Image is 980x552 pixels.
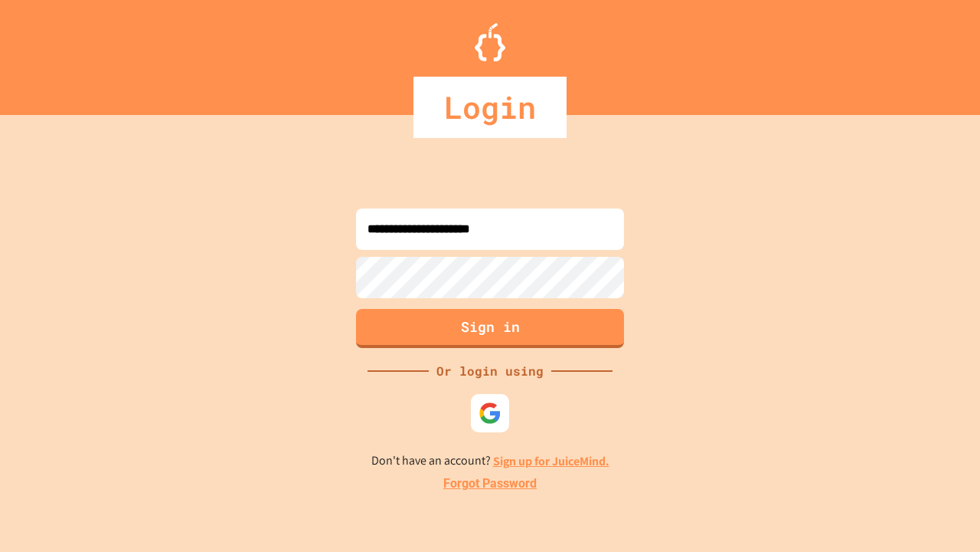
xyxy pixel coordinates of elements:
button: Sign in [356,309,624,348]
a: Forgot Password [443,475,537,493]
div: Login [413,77,567,138]
iframe: chat widget [916,491,965,537]
img: google-icon.svg [479,402,501,425]
iframe: chat widget [853,424,965,489]
img: Logo.svg [475,23,505,61]
div: Or login using [429,362,551,380]
a: Sign up for JuiceMind. [493,453,609,469]
p: Don't have an account? [371,452,609,471]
